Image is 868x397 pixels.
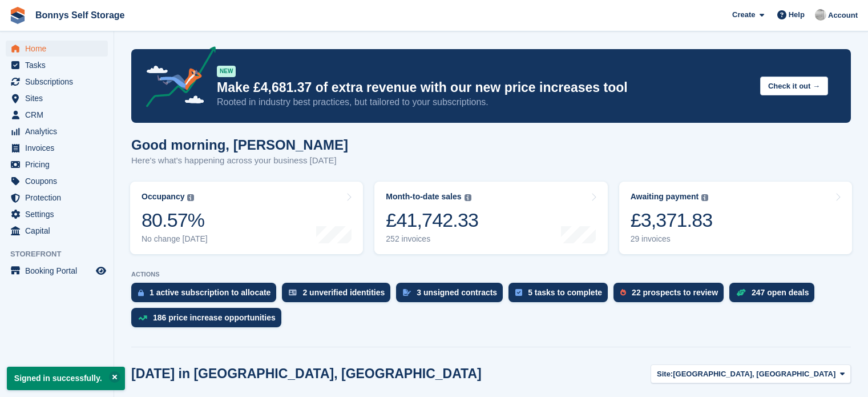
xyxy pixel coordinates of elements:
span: Account [828,10,858,21]
a: menu [6,190,108,206]
a: menu [6,206,108,222]
span: Coupons [25,173,94,189]
a: 22 prospects to review [613,283,729,308]
div: 22 prospects to review [632,288,718,297]
div: 5 tasks to complete [528,288,602,297]
div: £3,371.83 [631,208,713,232]
img: icon-info-grey-7440780725fd019a000dd9b08b2336e03edf1995a4989e88bcd33f0948082b44.svg [187,194,194,201]
button: Site: [GEOGRAPHIC_DATA], [GEOGRAPHIC_DATA] [651,364,851,383]
div: 247 open deals [752,288,809,297]
span: Create [732,9,755,21]
a: 1 active subscription to allocate [131,283,282,308]
span: Capital [25,223,94,239]
a: menu [6,263,108,279]
a: menu [6,107,108,123]
div: Occupancy [142,192,184,202]
img: contract_signature_icon-13c848040528278c33f63329250d36e43548de30e8caae1d1a13099fd9432cc5.svg [403,289,411,296]
div: 252 invoices [386,234,478,244]
p: Signed in successfully. [7,367,125,390]
div: Month-to-date sales [386,192,461,202]
span: Settings [25,206,94,222]
span: Tasks [25,57,94,73]
img: active_subscription_to_allocate_icon-d502201f5373d7db506a760aba3b589e785aa758c864c3986d89f69b8ff3... [138,289,144,296]
a: menu [6,90,108,106]
span: Site: [657,368,673,380]
a: menu [6,223,108,239]
img: price-adjustments-announcement-icon-8257ccfd72463d97f412b2fc003d46551f7dbcb40ab6d574587a9cd5c0d94... [136,46,216,111]
img: James Bonny [815,9,826,21]
span: Invoices [25,140,94,156]
img: price_increase_opportunities-93ffe204e8149a01c8c9dc8f82e8f89637d9d84a8eef4429ea346261dce0b2c0.svg [138,315,147,320]
a: 5 tasks to complete [508,283,613,308]
span: Pricing [25,157,94,173]
h2: [DATE] in [GEOGRAPHIC_DATA], [GEOGRAPHIC_DATA] [131,366,482,382]
a: Preview store [94,264,108,278]
a: menu [6,57,108,73]
a: menu [6,157,108,173]
a: menu [6,41,108,57]
a: 186 price increase opportunities [131,308,287,333]
a: Month-to-date sales £41,742.33 252 invoices [374,182,607,254]
a: menu [6,173,108,189]
div: 29 invoices [631,234,713,244]
span: Analytics [25,123,94,139]
img: task-75834270c22a3079a89374b754ae025e5fb1db73e45f91037f5363f120a921f8.svg [515,289,522,296]
a: Awaiting payment £3,371.83 29 invoices [619,182,852,254]
button: Check it out → [760,77,828,95]
div: NEW [217,66,236,77]
div: 1 active subscription to allocate [150,288,271,297]
img: deal-1b604bf984904fb50ccaf53a9ad4b4a5d6e5aea283cecdc64d6e3604feb123c2.svg [736,288,746,296]
span: Booking Portal [25,263,94,279]
div: No change [DATE] [142,234,208,244]
img: icon-info-grey-7440780725fd019a000dd9b08b2336e03edf1995a4989e88bcd33f0948082b44.svg [465,194,471,201]
span: CRM [25,107,94,123]
span: Subscriptions [25,74,94,90]
span: Help [789,9,805,21]
div: 3 unsigned contracts [417,288,497,297]
p: Rooted in industry best practices, but tailored to your subscriptions. [217,96,751,109]
a: 3 unsigned contracts [396,283,508,308]
a: 2 unverified identities [282,283,396,308]
img: verify_identity-adf6edd0f0f0b5bbfe63781bf79b02c33cf7c696d77639b501bdc392416b5a36.svg [289,289,297,296]
p: Here's what's happening across your business [DATE] [131,154,348,167]
div: 2 unverified identities [302,288,385,297]
img: prospect-51fa495bee0391a8d652442698ab0144808aea92771e9ea1ae160a38d050c398.svg [620,289,626,296]
span: Storefront [10,248,114,260]
span: Sites [25,90,94,106]
span: Protection [25,190,94,206]
a: Occupancy 80.57% No change [DATE] [130,182,363,254]
img: stora-icon-8386f47178a22dfd0bd8f6a31ec36ba5ce8667c1dd55bd0f319d3a0aa187defe.svg [9,7,26,24]
img: icon-info-grey-7440780725fd019a000dd9b08b2336e03edf1995a4989e88bcd33f0948082b44.svg [701,194,708,201]
p: Make £4,681.37 of extra revenue with our new price increases tool [217,79,751,96]
span: [GEOGRAPHIC_DATA], [GEOGRAPHIC_DATA] [673,368,835,380]
a: menu [6,123,108,139]
div: £41,742.33 [386,208,478,232]
p: ACTIONS [131,271,851,278]
div: 186 price increase opportunities [153,313,276,322]
a: menu [6,140,108,156]
a: 247 open deals [729,283,820,308]
span: Home [25,41,94,57]
div: 80.57% [142,208,208,232]
a: menu [6,74,108,90]
h1: Good morning, [PERSON_NAME] [131,137,348,153]
a: Bonnys Self Storage [31,6,129,25]
div: Awaiting payment [631,192,699,202]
